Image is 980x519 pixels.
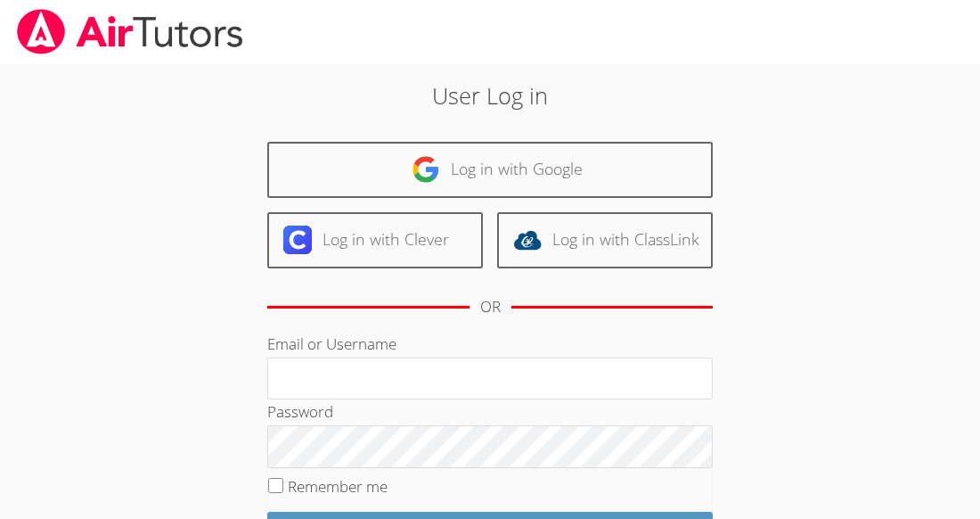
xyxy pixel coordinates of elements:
[497,212,713,268] a: Log in with ClassLink
[267,212,483,268] a: Log in with Clever
[288,476,388,497] label: Remember me
[267,142,713,198] a: Log in with Google
[412,155,440,184] img: google-logo-50288ca7cdecda66e5e0955fdab243c47b7ad437acaf1139b6f446037453330a.svg
[513,226,542,254] img: classlink-logo-d6bb404cc1216ec64c9a2012d9dc4662098be43eaf13dc465df04b49fa7ab582.svg
[15,9,245,54] img: airtutors_banner-c4298cdbf04f3fff15de1276eac7730deb9818008684d7c2e4769d2f7ddbe033.png
[283,226,312,254] img: clever-logo-6eab21bc6e7a338710f1a6ff85c0baf02591cd810cc4098c63d3a4b26e2feb20.svg
[480,294,501,320] div: OR
[267,401,333,422] label: Password
[225,78,755,112] h2: User Log in
[267,334,396,354] label: Email or Username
